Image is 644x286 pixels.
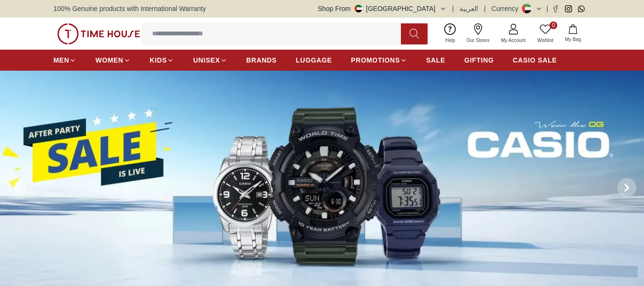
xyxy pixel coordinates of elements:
a: Help [440,21,461,46]
button: Shop From[GEOGRAPHIC_DATA] [318,4,447,13]
a: CASIO SALE [513,52,557,69]
span: Wishlist [533,37,557,44]
span: PROMOTIONS [351,55,400,65]
span: BRANDS [246,55,277,65]
span: | [546,4,548,13]
a: Our Stores [461,21,495,46]
span: | [484,4,486,13]
a: UNISEX [193,52,227,69]
img: United Arab Emirates [355,5,362,12]
a: MEN [53,52,76,69]
span: My Account [497,37,530,44]
a: Whatsapp [578,5,585,12]
a: SALE [426,52,445,69]
a: PROMOTIONS [351,52,407,69]
span: 100% Genuine products with International Warranty [53,4,206,13]
a: WOMEN [95,52,131,69]
span: LUGGAGE [296,55,332,65]
a: Instagram [565,5,572,12]
span: 0 [550,21,557,29]
span: Our Stores [463,37,493,44]
div: Currency [491,4,522,13]
a: LUGGAGE [296,52,332,69]
span: MEN [53,55,69,65]
span: CASIO SALE [513,55,557,65]
img: ... [57,23,140,44]
span: My Bag [561,36,585,43]
span: Help [441,37,459,44]
span: | [452,4,454,13]
a: 0Wishlist [532,21,559,46]
span: SALE [426,55,445,65]
a: BRANDS [246,52,277,69]
span: GIFTING [464,55,494,65]
span: UNISEX [193,55,220,65]
button: العربية [460,4,478,13]
a: KIDS [150,52,174,69]
a: Facebook [552,5,559,12]
span: KIDS [150,55,167,65]
button: My Bag [559,22,587,45]
span: WOMEN [95,55,123,65]
a: GIFTING [464,52,494,69]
